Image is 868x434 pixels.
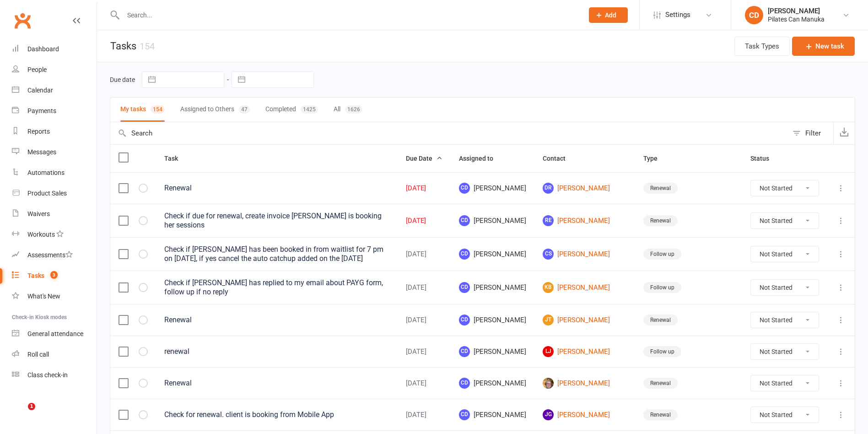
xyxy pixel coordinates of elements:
button: Assigned to Others47 [180,98,250,122]
div: Follow up [643,249,681,260]
button: Assigned to [459,153,503,164]
div: 154 [151,105,165,114]
div: Workouts [27,231,55,238]
div: 47 [239,105,250,114]
div: [DATE] [406,217,442,225]
div: Calendar [27,87,53,94]
div: Assessments [27,251,73,259]
span: KB [543,282,554,293]
button: Add [589,7,628,23]
div: [DATE] [406,316,442,324]
div: Renewal [643,378,678,389]
span: Due Date [406,155,442,162]
div: Class check-in [27,371,68,379]
button: Completed1425 [265,98,318,122]
a: [PERSON_NAME] [543,378,627,389]
span: RE [543,215,554,226]
a: Reports [12,121,97,142]
button: All1626 [334,98,362,122]
span: 1 [28,403,35,410]
span: Status [750,155,779,162]
span: Assigned to [459,155,503,162]
a: Clubworx [11,9,34,32]
button: Task [164,153,188,164]
span: [PERSON_NAME] [459,215,526,226]
div: [DATE] [406,184,442,192]
div: Renewal [643,183,678,194]
span: Settings [665,5,690,25]
div: 1425 [301,105,318,114]
a: Product Sales [12,183,97,204]
div: Renewal [643,409,678,420]
a: Assessments [12,245,97,266]
div: 154 [140,41,155,52]
iframe: Intercom live chat [9,403,31,425]
span: DR [543,183,554,194]
span: LJ [543,346,554,357]
a: Tasks 3 [12,266,97,286]
button: Filter [788,122,833,144]
a: Payments [12,101,97,121]
div: Automations [27,169,65,176]
div: [DATE] [406,284,442,292]
button: Contact [543,153,576,164]
a: What's New [12,286,97,307]
span: CD [459,282,470,293]
a: Class kiosk mode [12,365,97,385]
span: JT [543,315,554,325]
div: Product Sales [27,190,67,197]
div: Renewal [164,184,389,193]
span: [PERSON_NAME] [459,378,526,389]
span: [PERSON_NAME] [459,282,526,293]
div: Tasks [27,272,44,279]
div: Dashboard [27,45,59,53]
a: DR[PERSON_NAME] [543,183,627,194]
button: My tasks154 [120,98,165,122]
label: Due date [110,76,135,83]
button: Type [643,153,668,164]
span: CD [459,315,470,325]
div: Renewal [164,315,389,325]
a: CS[PERSON_NAME] [543,249,627,260]
a: Waivers [12,204,97,224]
span: CD [459,378,470,389]
span: Type [643,155,668,162]
div: Renewal [164,379,389,388]
span: Contact [543,155,576,162]
a: People [12,60,97,80]
div: Follow up [643,282,681,293]
input: Search... [120,9,577,22]
div: Pilates Can Manuka [768,15,825,23]
span: CD [459,249,470,260]
div: Renewal [643,215,678,226]
span: Task [164,155,188,162]
div: Filter [805,128,821,139]
a: Dashboard [12,39,97,60]
button: New task [792,37,855,56]
span: JG [543,409,554,420]
div: Reports [27,128,50,135]
span: CS [543,249,554,260]
a: KB[PERSON_NAME] [543,282,627,293]
div: People [27,66,47,73]
div: [DATE] [406,380,442,387]
a: LJ[PERSON_NAME] [543,346,627,357]
a: RE[PERSON_NAME] [543,215,627,226]
a: JG[PERSON_NAME] [543,409,627,420]
div: CD [745,6,763,24]
a: Roll call [12,344,97,365]
div: [DATE] [406,411,442,419]
h1: Tasks [97,30,155,62]
div: [PERSON_NAME] [768,7,825,15]
button: Task Types [734,37,790,56]
div: What's New [27,293,60,300]
button: Status [750,153,779,164]
a: JT[PERSON_NAME] [543,315,627,325]
span: [PERSON_NAME] [459,346,526,357]
span: CD [459,346,470,357]
div: Check if [PERSON_NAME] has replied to my email about PAYG form, follow up if no reply [164,278,389,297]
span: CD [459,183,470,194]
span: CD [459,409,470,420]
span: [PERSON_NAME] [459,249,526,260]
div: [DATE] [406,250,442,258]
